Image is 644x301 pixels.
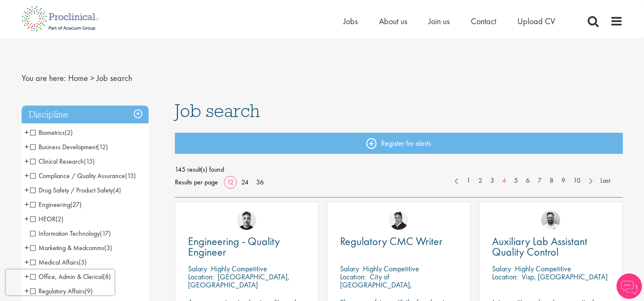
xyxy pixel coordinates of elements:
[70,200,82,209] span: (27)
[30,128,73,137] span: Biometrics
[79,258,87,267] span: (5)
[30,186,121,195] span: Drug Safety / Product Safety
[30,171,136,180] span: Compliance / Quality Assurance
[498,176,510,186] a: 4
[68,72,88,84] a: breadcrumb link
[238,178,252,187] a: 24
[545,176,558,186] a: 8
[363,264,419,273] p: Highly Competitive
[486,176,498,186] a: 3
[22,106,149,124] h3: Discipline
[97,142,108,151] span: (12)
[343,16,358,27] a: Jobs
[6,270,114,295] iframe: reCAPTCHA
[428,16,450,27] a: Join us
[100,229,111,238] span: (17)
[340,272,412,298] p: City of [GEOGRAPHIC_DATA], [GEOGRAPHIC_DATA]
[104,243,112,252] span: (3)
[65,128,73,137] span: (2)
[237,211,256,230] img: Dean Fisher
[25,198,29,211] span: +
[30,215,55,223] span: HEOR
[30,243,112,252] span: Marketing & Medcomms
[30,171,125,180] span: Compliance / Quality Assurance
[30,186,113,195] span: Drug Safety / Product Safety
[492,272,518,281] span: Location:
[30,229,100,238] span: Information Technology
[30,258,79,267] span: Medical Affairs
[340,264,359,273] span: Salary
[492,236,609,257] a: Auxiliary Lab Assistant Quality Control
[175,163,623,176] span: 145 result(s) found
[30,157,95,166] span: Clinical Research
[25,140,29,153] span: +
[175,99,260,122] span: Job search
[596,176,614,186] a: Last
[533,176,546,186] a: 7
[25,241,29,254] span: +
[30,243,104,252] span: Marketing & Medcomms
[253,178,267,187] a: 36
[492,234,587,259] span: Auxiliary Lab Assistant Quality Control
[510,176,522,186] a: 5
[462,176,475,186] a: 1
[557,176,569,186] a: 9
[340,236,457,247] a: Regulatory CMC Writer
[471,16,496,27] a: Contact
[492,264,511,273] span: Salary
[25,126,29,139] span: +
[90,72,94,84] span: >
[379,16,407,27] a: About us
[522,272,608,281] p: Visp, [GEOGRAPHIC_DATA]
[30,128,65,137] span: Biometrics
[515,264,571,273] p: Highly Competitive
[175,176,218,189] span: Results per page
[541,211,560,230] img: Emile De Beer
[175,133,623,154] a: Register for alerts
[474,176,486,186] a: 2
[25,155,29,167] span: +
[389,211,408,230] img: Peter Duvall
[188,272,290,290] p: [GEOGRAPHIC_DATA], [GEOGRAPHIC_DATA]
[25,184,29,196] span: +
[211,264,267,273] p: Highly Competitive
[522,176,534,186] a: 6
[188,272,214,281] span: Location:
[30,229,111,238] span: Information Technology
[97,72,132,84] span: Job search
[25,169,29,182] span: +
[30,142,97,151] span: Business Development
[30,142,108,151] span: Business Development
[616,273,642,299] img: Chatbot
[22,72,66,84] span: You are here:
[30,200,70,209] span: Engineering
[30,258,87,267] span: Medical Affairs
[517,16,555,27] a: Upload CV
[25,256,29,268] span: +
[125,171,136,180] span: (13)
[569,176,585,186] a: 10
[188,236,305,257] a: Engineering - Quality Engineer
[224,178,237,187] a: 12
[30,200,82,209] span: Engineering
[188,264,207,273] span: Salary
[30,157,84,166] span: Clinical Research
[340,234,442,248] span: Regulatory CMC Writer
[340,272,366,281] span: Location:
[188,234,280,259] span: Engineering - Quality Engineer
[84,157,95,166] span: (15)
[113,186,121,195] span: (4)
[55,215,64,223] span: (2)
[30,215,64,223] span: HEOR
[25,212,29,225] span: +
